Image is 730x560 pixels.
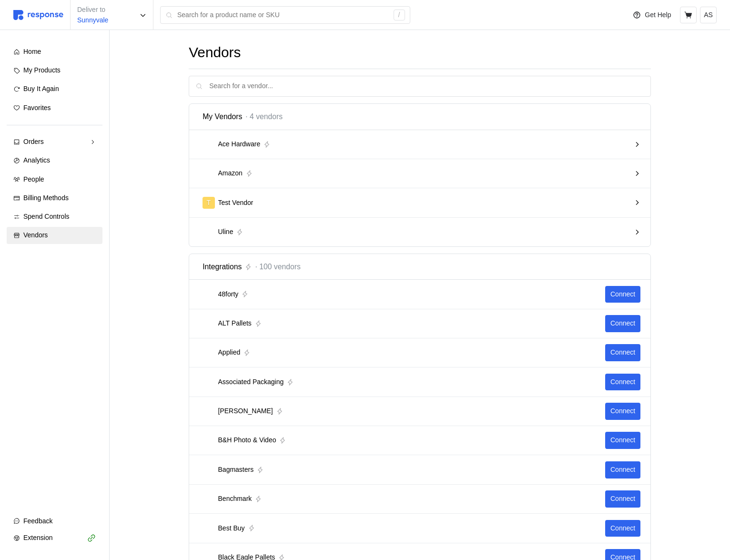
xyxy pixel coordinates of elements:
[23,194,69,202] span: Billing Methods
[610,406,635,417] p: Connect
[610,318,635,329] p: Connect
[700,7,717,23] button: AS
[203,111,242,122] span: My Vendors
[23,66,61,74] span: My Products
[605,315,640,332] button: Connect
[7,100,102,117] a: Favorites
[218,318,252,329] p: ALT Pallets
[7,43,102,61] a: Home
[704,10,713,20] p: AS
[218,494,252,504] p: Benchmark
[7,81,102,98] a: Buy It Again
[7,529,102,547] button: Extension
[605,403,640,420] button: Connect
[177,7,388,24] input: Search for a product name or SKU
[23,534,52,541] span: Extension
[7,171,102,188] a: People
[7,62,102,79] a: My Products
[218,347,241,358] p: Applied
[255,261,300,273] span: · 100 vendors
[23,156,50,164] span: Analytics
[7,152,102,169] a: Analytics
[218,435,276,446] p: B&H Photo & Video
[610,465,635,475] p: Connect
[23,213,70,220] span: Spend Controls
[23,104,51,112] span: Favorites
[605,344,640,361] button: Connect
[7,227,102,244] a: Vendors
[605,374,640,391] button: Connect
[218,377,284,387] p: Associated Packaging
[218,227,233,237] p: Uline
[218,139,261,150] p: Ace Hardware
[610,435,635,446] p: Connect
[605,520,640,537] button: Connect
[627,6,677,24] button: Get Help
[23,48,41,55] span: Home
[605,286,640,303] button: Connect
[610,377,635,387] p: Connect
[610,289,635,300] p: Connect
[23,85,59,92] span: Buy It Again
[23,517,52,525] span: Feedback
[245,111,283,122] span: · 4 vendors
[218,289,239,300] p: 48forty
[7,513,102,530] button: Feedback
[394,10,405,21] div: /
[218,168,243,179] p: Amazon
[645,10,671,20] p: Get Help
[610,523,635,534] p: Connect
[77,5,108,15] p: Deliver to
[209,76,644,97] input: Search for a vendor...
[207,198,211,208] p: T
[605,432,640,449] button: Connect
[77,15,108,26] p: Sunnyvale
[13,10,63,20] img: svg%3e
[218,523,245,534] p: Best Buy
[218,465,254,475] p: Bagmasters
[23,175,44,183] span: People
[7,208,102,225] a: Spend Controls
[605,461,640,479] button: Connect
[605,490,640,508] button: Connect
[218,406,273,417] p: [PERSON_NAME]
[23,231,48,239] span: Vendors
[7,190,102,207] a: Billing Methods
[23,137,86,147] div: Orders
[610,347,635,358] p: Connect
[610,494,635,504] p: Connect
[218,198,253,208] p: Test Vendor
[7,133,102,151] a: Orders
[203,261,242,273] span: Integrations
[189,43,651,62] h1: Vendors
